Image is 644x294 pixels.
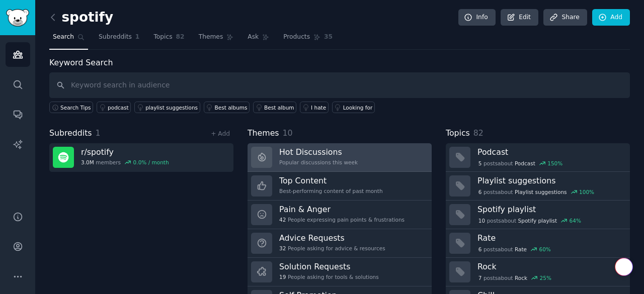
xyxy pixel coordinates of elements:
h2: spotify [49,10,113,26]
h3: Hot Discussions [279,147,358,157]
h3: Solution Requests [279,261,379,272]
span: Subreddits [49,127,92,140]
span: Playlist suggestions [515,188,567,195]
span: Rate [515,246,527,253]
span: 6 [478,188,482,195]
span: 3.0M [81,159,94,166]
img: GummySearch logo [6,9,29,27]
a: Best album [253,102,296,113]
span: Rock [515,274,527,281]
img: spotify [53,147,74,168]
span: 10 [283,128,293,138]
button: Search Tips [49,102,93,113]
a: Topics82 [150,29,188,50]
h3: r/ spotify [81,147,169,157]
div: Popular discussions this week [279,159,358,166]
h3: Rate [477,233,623,243]
a: Best albums [204,102,250,113]
a: Looking for [332,102,375,113]
div: members [81,159,169,166]
span: 1 [96,128,101,138]
span: 6 [478,246,482,253]
a: Edit [501,9,538,26]
span: 10 [478,217,485,224]
input: Keyword search in audience [49,72,630,98]
a: Playlist suggestions6postsaboutPlaylist suggestions100% [446,172,630,201]
h3: Spotify playlist [477,204,623,215]
div: Best-performing content of past month [279,187,383,194]
a: Share [543,9,587,26]
a: Subreddits1 [95,29,143,50]
a: I hate [300,102,329,113]
span: 32 [279,245,286,252]
div: post s about [477,273,552,282]
a: Rock7postsaboutRock25% [446,258,630,286]
div: playlist suggestions [145,104,198,111]
h3: Advice Requests [279,233,385,243]
a: Advice Requests32People asking for advice & resources [248,229,432,258]
span: 42 [279,216,286,223]
div: Best albums [215,104,248,111]
span: Search Tips [60,104,91,111]
span: Ask [248,33,259,42]
div: People asking for tools & solutions [279,273,379,280]
div: post s about [477,216,582,225]
a: + Add [211,130,230,137]
div: post s about [477,245,552,254]
span: 1 [135,33,140,42]
span: 7 [478,274,482,281]
div: 25 % [540,274,551,281]
a: Ask [244,29,273,50]
div: Looking for [343,104,373,111]
span: Subreddits [99,33,132,42]
div: 150 % [547,160,562,167]
h3: Pain & Anger [279,204,405,215]
h3: Podcast [477,147,623,157]
a: r/spotify3.0Mmembers0.0% / month [49,143,233,172]
div: podcast [108,104,129,111]
h3: Top Content [279,175,383,186]
div: People expressing pain points & frustrations [279,216,405,223]
span: Themes [248,127,279,140]
a: Rate6postsaboutRate60% [446,229,630,258]
span: Podcast [515,160,535,167]
a: playlist suggestions [134,102,200,113]
div: 0.0 % / month [133,159,169,166]
a: Themes [195,29,237,50]
span: 19 [279,273,286,280]
a: Pain & Anger42People expressing pain points & frustrations [248,201,432,229]
a: Search [49,29,88,50]
label: Keyword Search [49,58,113,67]
span: Topics [153,33,172,42]
span: Products [283,33,310,42]
div: 64 % [570,217,581,224]
a: Hot DiscussionsPopular discussions this week [248,143,432,172]
span: Topics [446,127,470,140]
h3: Rock [477,261,623,272]
div: Best album [264,104,294,111]
span: Themes [199,33,223,42]
span: Search [53,33,74,42]
span: 82 [176,33,185,42]
a: Solution Requests19People asking for tools & solutions [248,258,432,286]
a: Spotify playlist10postsaboutSpotify playlist64% [446,201,630,229]
div: post s about [477,159,563,168]
div: I hate [311,104,326,111]
span: Spotify playlist [518,217,557,224]
div: post s about [477,187,595,197]
span: 35 [324,33,333,42]
a: Products35 [280,29,336,50]
div: People asking for advice & resources [279,245,385,252]
a: podcast [97,102,131,113]
div: 100 % [579,188,594,195]
a: Podcast5postsaboutPodcast150% [446,143,630,172]
a: Info [458,9,496,26]
span: 5 [478,160,482,167]
a: Top ContentBest-performing content of past month [248,172,432,201]
div: 60 % [539,246,550,253]
h3: Playlist suggestions [477,175,623,186]
span: 82 [473,128,484,138]
a: Add [592,9,630,26]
